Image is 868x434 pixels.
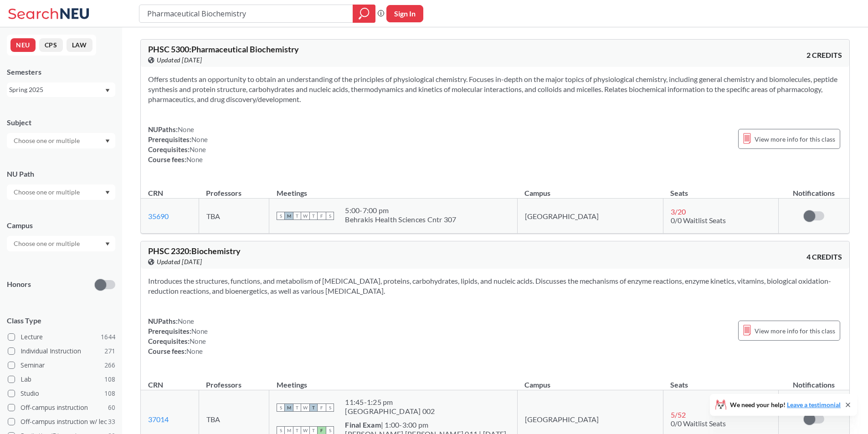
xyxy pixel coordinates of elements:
div: Dropdown arrow [7,236,115,251]
th: Seats [663,371,778,390]
a: 35690 [148,212,169,220]
a: 37014 [148,415,169,424]
span: 33 [108,417,115,427]
span: PHSC 5300 : Pharmaceutical Biochemistry [148,44,299,54]
span: None [186,155,203,163]
span: 5 / 52 [671,410,686,419]
input: Choose one or multiple [9,135,86,146]
input: Choose one or multiple [9,187,86,198]
div: Campus [7,220,115,230]
span: W [301,403,309,412]
th: Meetings [269,179,517,199]
a: Leave a testimonial [787,401,841,408]
button: LAW [67,38,92,52]
svg: Dropdown arrow [105,139,110,143]
svg: Dropdown arrow [105,242,110,246]
div: Spring 2025Dropdown arrow [7,82,115,97]
label: Studio [8,388,115,399]
section: Introduces the structures, functions, and metabolism of [MEDICAL_DATA], proteins, carbohydrates, ... [148,276,842,296]
div: Dropdown arrow [7,184,115,200]
th: Seats [663,179,778,199]
span: Updated [DATE] [157,257,202,267]
svg: Dropdown arrow [105,191,110,194]
div: CRN [148,188,163,198]
span: 1644 [101,332,115,342]
span: 108 [104,388,115,398]
td: [GEOGRAPHIC_DATA] [517,199,663,234]
th: Professors [199,179,269,199]
input: Choose one or multiple [9,238,86,249]
span: M [285,403,293,412]
span: M [285,212,293,220]
span: 0/0 Waitlist Seats [671,419,726,428]
label: Lecture [8,331,115,343]
th: Notifications [779,371,850,390]
section: Offers students an opportunity to obtain an understanding of the principles of physiological chem... [148,74,842,104]
span: F [318,403,326,412]
div: Behrakis Health Sciences Cntr 307 [345,215,456,224]
span: S [326,212,334,220]
span: T [293,403,301,412]
p: Honors [7,279,31,290]
input: Class, professor, course number, "phrase" [146,6,346,21]
div: CRN [148,380,163,390]
span: None [190,337,206,345]
div: 5:00 - 7:00 pm [345,206,456,215]
div: Spring 2025 [9,85,104,95]
th: Notifications [779,179,850,199]
span: Updated [DATE] [157,55,202,65]
div: Subject [7,117,115,128]
span: S [326,403,334,412]
span: 3 / 20 [671,207,686,216]
span: PHSC 2320 : Biochemistry [148,246,241,256]
div: Dropdown arrow [7,133,115,148]
span: T [293,212,301,220]
span: F [318,212,326,220]
td: TBA [199,199,269,234]
div: NU Path [7,169,115,179]
span: None [186,347,203,355]
button: Sign In [386,5,423,22]
span: We need your help! [730,402,841,408]
span: T [309,212,318,220]
div: 11:45 - 1:25 pm [345,398,435,407]
span: None [178,125,194,133]
div: magnifying glass [353,5,375,23]
label: Off-campus instruction w/ lec [8,416,115,428]
button: NEU [10,38,36,52]
span: 271 [104,346,115,356]
label: Individual Instruction [8,345,115,357]
label: Seminar [8,359,115,371]
span: S [277,403,285,412]
span: 2 CREDITS [806,50,842,60]
th: Professors [199,371,269,390]
svg: Dropdown arrow [105,89,110,92]
div: NUPaths: Prerequisites: Corequisites: Course fees: [148,316,208,356]
span: None [190,145,206,153]
span: None [191,135,208,143]
div: | 1:00-3:00 pm [345,420,506,429]
div: [GEOGRAPHIC_DATA] 002 [345,407,435,416]
span: T [309,403,318,412]
span: 266 [104,360,115,370]
label: Lab [8,373,115,385]
span: 0/0 Waitlist Seats [671,216,726,225]
span: S [277,212,285,220]
svg: magnifying glass [359,7,370,20]
span: W [301,212,309,220]
th: Campus [517,371,663,390]
th: Campus [517,179,663,199]
span: Class Type [7,316,115,326]
span: 60 [108,403,115,413]
button: CPS [39,38,63,52]
th: Meetings [269,371,517,390]
span: View more info for this class [755,133,835,145]
span: View more info for this class [755,325,835,337]
div: NUPaths: Prerequisites: Corequisites: Course fees: [148,124,208,164]
div: Semesters [7,67,115,77]
span: None [191,327,208,335]
span: 4 CREDITS [806,252,842,262]
b: Final Exam [345,420,381,429]
span: None [178,317,194,325]
span: 108 [104,374,115,384]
